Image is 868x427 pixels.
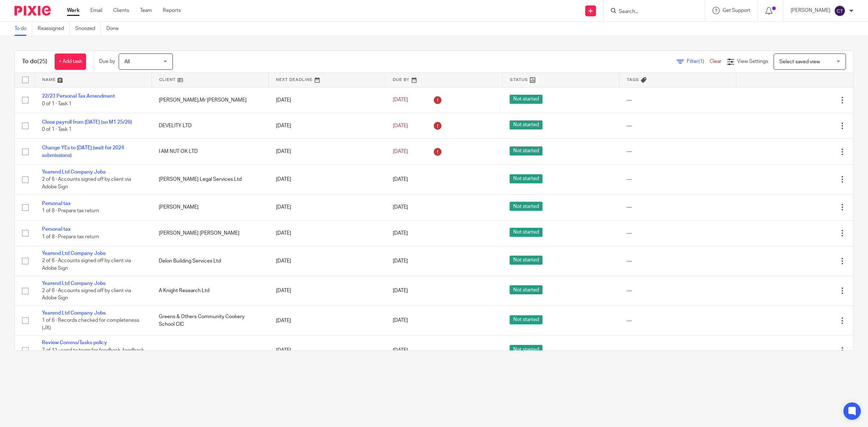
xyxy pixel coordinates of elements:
span: 2 of 6 · Accounts signed off by client via Adobe Sign [42,288,131,301]
td: [DATE] [269,113,386,138]
span: [DATE] [393,98,408,103]
div: --- [626,176,729,183]
td: [PERSON_NAME] [152,195,268,220]
div: --- [626,317,729,324]
td: A Knight Research Ltd [152,276,268,306]
span: [DATE] [393,177,408,182]
span: 1 of 8 · Prepare tax return [42,209,99,214]
td: Greens & Others Community Cookery School CIC [152,306,268,336]
a: Clients [113,7,129,14]
span: Not started [510,315,542,324]
span: Not started [510,174,542,183]
a: Reports [163,7,181,14]
div: --- [626,287,729,294]
h1: To do [22,58,47,65]
span: 0 of 1 · Task 1 [42,127,72,132]
div: --- [626,97,729,104]
a: Review Comms/Tasks policy [42,340,107,345]
a: Yearend Ltd Company Jobs [42,251,106,256]
span: Not started [510,256,542,265]
span: 7 of 11 · send to team for feedback, feedback within 48 hours [42,348,144,360]
a: Close payroll from [DATE] (so M1 25/26) [42,120,132,125]
span: Not started [510,95,542,104]
a: Reassigned [38,22,70,36]
a: Personal tax [42,201,71,206]
span: Not started [510,345,542,354]
td: [DATE] [269,246,386,276]
span: [DATE] [393,318,408,323]
span: [DATE] [393,231,408,236]
span: View Settings [737,59,768,64]
div: --- [626,230,729,237]
td: [DATE] [269,165,386,194]
a: To do [14,22,32,36]
td: [DATE] [269,220,386,246]
span: Not started [510,120,542,129]
td: Delon Building Services Ltd [152,246,268,276]
div: --- [626,148,729,155]
input: Search [618,9,683,15]
a: Change YEs to [DATE] (wait for 2024 submissions) [42,145,124,158]
td: [DATE] [269,336,386,365]
span: Not started [510,146,542,155]
a: Team [140,7,152,14]
a: + Add task [55,54,86,70]
span: All [124,59,130,64]
span: [DATE] [393,288,408,293]
a: Yearend Ltd Company Jobs [42,170,106,175]
td: [DATE] [269,306,386,336]
td: [DATE] [269,276,386,306]
span: (25) [37,59,47,64]
a: Done [106,22,124,36]
span: [DATE] [393,205,408,210]
p: [PERSON_NAME] [791,7,830,14]
a: Clear [710,59,722,64]
span: 1 of 8 · Prepare tax return [42,234,99,239]
div: --- [626,257,729,265]
img: Pixie [14,6,51,16]
a: Yearend Ltd Company Jobs [42,311,106,316]
td: [PERSON_NAME] [PERSON_NAME] [152,220,268,246]
span: Filter [687,59,710,64]
td: I AM NUT OK LTD [152,139,268,165]
div: --- [626,204,729,211]
span: (1) [698,59,704,64]
div: --- [626,122,729,129]
p: Due by [99,58,115,65]
span: [DATE] [393,259,408,264]
span: 2 of 6 · Accounts signed off by client via Adobe Sign [42,177,131,189]
span: Tags [627,78,639,82]
span: Not started [510,228,542,237]
span: Not started [510,202,542,211]
img: svg%3E [834,5,846,17]
span: [DATE] [393,348,408,353]
span: Not started [510,285,542,294]
a: 22/23 Personal Tax Amendment [42,94,115,99]
span: 0 of 1 · Task 1 [42,101,72,106]
a: Snoozed [75,22,101,36]
td: [DATE] [269,195,386,220]
span: [DATE] [393,123,408,128]
a: Email [90,7,102,14]
td: [PERSON_NAME] Legal Services Ltd [152,165,268,194]
td: [PERSON_NAME],Mr [PERSON_NAME] [152,87,268,113]
span: Select saved view [779,59,820,64]
div: --- [626,347,729,354]
span: [DATE] [393,149,408,154]
td: DEVELITY LTD [152,113,268,138]
a: Personal tax [42,227,71,232]
span: Get Support [723,8,750,13]
span: 1 of 6 · Records checked for completeness (JX) [42,318,139,331]
td: [DATE] [269,87,386,113]
a: Yearend Ltd Company Jobs [42,281,106,286]
td: [DATE] [269,139,386,165]
a: Work [67,7,80,14]
span: 2 of 6 · Accounts signed off by client via Adobe Sign [42,259,131,271]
